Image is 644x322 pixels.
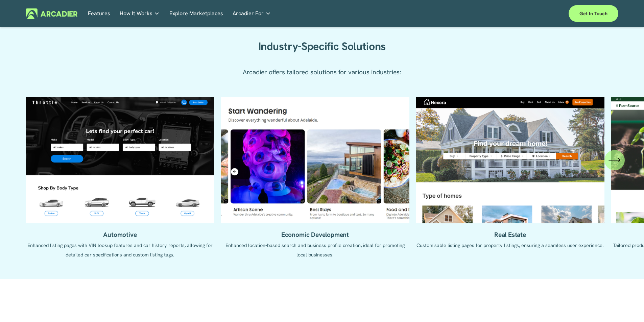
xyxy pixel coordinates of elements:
[233,9,264,18] span: Arcadier For
[26,8,77,19] img: Arcadier
[569,5,618,22] a: Get in touch
[610,290,644,322] div: Sohbet Aracı
[120,9,152,18] span: How It Works
[120,8,160,19] a: folder dropdown
[169,8,223,19] a: Explore Marketplaces
[604,150,625,170] button: Next
[227,40,417,53] h2: Industry-Specific Solutions
[233,8,271,19] a: folder dropdown
[610,290,644,322] iframe: Chat Widget
[243,68,401,76] span: Arcadier offers tailored solutions for various industries:
[88,8,110,19] a: Features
